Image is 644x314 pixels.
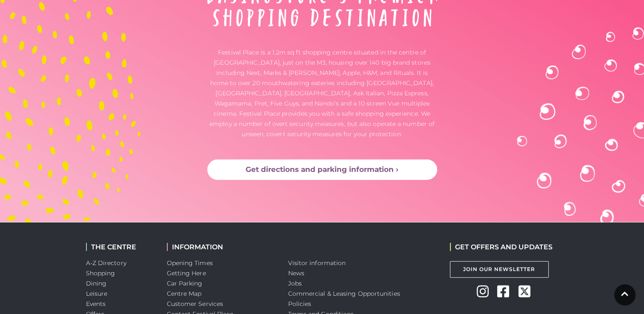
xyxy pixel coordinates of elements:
p: Festival Place is a 1.2m sq ft shopping centre situated in the centre of [GEOGRAPHIC_DATA], just ... [207,47,437,139]
a: Events [86,300,106,308]
a: Dining [86,280,107,287]
a: Getting Here [167,269,206,277]
a: Centre Map [167,290,202,297]
a: Join Our Newsletter [450,261,549,278]
a: Opening Times [167,259,213,267]
a: Commercial & Leasing Opportunities [288,290,400,297]
a: Leisure [86,290,108,297]
a: Policies [288,300,312,308]
a: Customer Services [167,300,223,308]
a: News [288,269,304,277]
h2: THE CENTRE [86,243,154,251]
a: Car Parking [167,280,203,287]
a: Get directions and parking information › [207,160,437,180]
a: Jobs [288,280,302,287]
a: Shopping [86,269,115,277]
h2: INFORMATION [167,243,275,251]
a: A-Z Directory [86,259,126,267]
a: Visitor information [288,259,346,267]
h2: GET OFFERS AND UPDATES [450,243,552,251]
